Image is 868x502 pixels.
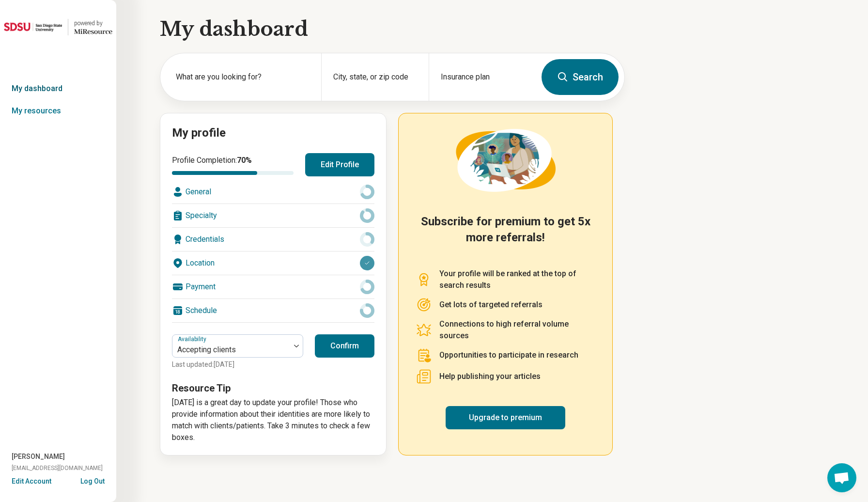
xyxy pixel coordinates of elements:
div: powered by [74,19,112,28]
img: San Diego State University [4,16,62,39]
p: Get lots of targeted referrals [439,299,542,311]
label: Availability [178,336,208,343]
a: San Diego State Universitypowered by [4,16,112,39]
button: Confirm [315,334,374,358]
h1: My dashboard [160,16,625,43]
p: Help publishing your articles [439,371,541,382]
a: Upgrade to premium [446,406,565,429]
button: Log Out [80,476,105,484]
p: Your profile will be ranked at the top of search results [439,268,595,291]
button: Edit Account [12,476,51,486]
p: Opportunities to participate in research [439,349,578,361]
h2: Subscribe for premium to get 5x more referrals! [416,214,595,256]
h3: Resource Tip [172,381,374,395]
span: 70 % [237,156,252,165]
div: Location [172,251,374,275]
span: [PERSON_NAME] [12,452,65,462]
div: Payment [172,275,374,298]
p: Last updated: [DATE] [172,360,303,370]
span: [EMAIL_ADDRESS][DOMAIN_NAME] [12,464,103,472]
p: [DATE] is a great day to update your profile! Those who provide information about their identitie... [172,397,374,443]
p: Connections to high referral volume sources [439,318,595,342]
h2: My profile [172,125,374,141]
div: Profile Completion: [172,155,294,175]
div: Credentials [172,228,374,251]
div: Open chat [827,463,856,492]
button: Search [542,59,619,95]
div: Schedule [172,299,374,322]
button: Edit Profile [305,153,374,176]
label: What are you looking for? [176,71,310,83]
div: General [172,180,374,204]
div: Specialty [172,204,374,227]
